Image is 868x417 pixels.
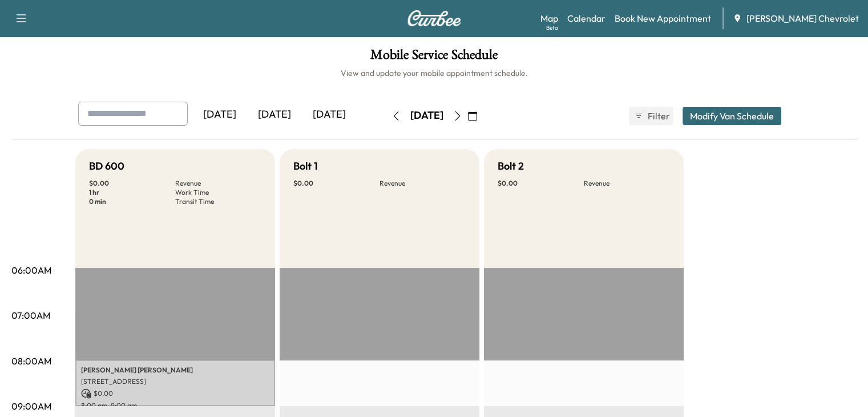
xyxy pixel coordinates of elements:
p: Transit Time [175,197,261,206]
p: Revenue [175,179,261,188]
a: Calendar [567,11,605,25]
h5: BD 600 [89,158,124,174]
button: Filter [629,107,673,125]
a: MapBeta [540,11,558,25]
span: [PERSON_NAME] Chevrolet [746,11,859,25]
p: 06:00AM [11,263,51,277]
div: [DATE] [247,102,302,128]
div: [DATE] [192,102,247,128]
button: Modify Van Schedule [683,107,781,125]
a: Book New Appointment [615,11,711,25]
h5: Bolt 2 [498,158,524,174]
p: $ 0.00 [81,388,269,399]
img: Curbee Logo [407,10,462,26]
p: Revenue [584,179,670,188]
p: [PERSON_NAME] [PERSON_NAME] [81,366,269,375]
div: [DATE] [410,109,443,123]
p: Work Time [175,188,261,197]
p: 8:00 am - 9:00 am [81,401,269,410]
p: 1 hr [89,188,175,197]
p: 08:00AM [11,354,51,368]
p: $ 0.00 [293,179,380,188]
p: [STREET_ADDRESS] [81,377,269,386]
p: 07:00AM [11,308,50,322]
h6: View and update your mobile appointment schedule. [11,67,857,79]
div: [DATE] [302,102,357,128]
div: Beta [546,23,558,32]
p: $ 0.00 [89,179,175,188]
h1: Mobile Service Schedule [11,48,857,67]
p: 0 min [89,197,175,206]
p: 09:00AM [11,399,51,413]
span: Filter [648,109,668,123]
h5: Bolt 1 [293,158,318,174]
p: $ 0.00 [498,179,584,188]
p: Revenue [380,179,466,188]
